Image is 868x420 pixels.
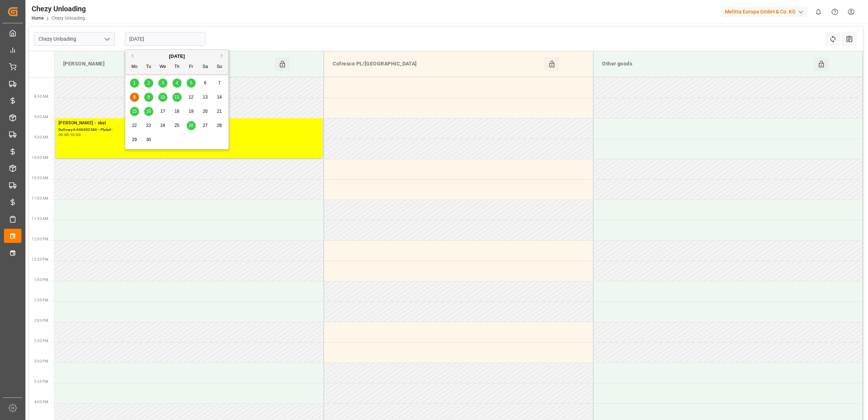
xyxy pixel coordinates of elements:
[187,79,196,88] div: Choose Friday, September 5th, 2025
[215,121,224,130] div: Choose Sunday, September 28th, 2025
[32,3,86,14] div: Chezy Unloading
[215,63,224,72] div: Su
[147,95,150,100] span: 9
[215,107,224,116] div: Choose Sunday, September 21st, 2025
[34,32,115,46] input: Type to search/select
[158,121,167,130] div: Choose Wednesday, September 24th, 2025
[132,137,137,142] span: 29
[201,93,210,102] div: Choose Saturday, September 13th, 2025
[32,176,48,180] span: 10:30 AM
[190,80,192,85] span: 5
[188,95,193,100] span: 12
[130,63,139,72] div: Mo
[34,298,48,302] span: 1:30 PM
[221,53,225,58] button: Next Month
[125,32,206,46] input: DD.MM.YYYY
[201,107,210,116] div: Choose Saturday, September 20th, 2025
[158,79,167,88] div: Choose Wednesday, September 3rd, 2025
[101,33,112,45] button: open menu
[217,95,222,100] span: 14
[188,109,193,114] span: 19
[201,121,210,130] div: Choose Saturday, September 27th, 2025
[34,400,48,404] span: 4:00 PM
[203,123,207,128] span: 27
[599,57,814,71] div: Other goods
[144,63,153,72] div: Tu
[70,133,81,136] div: 10:00
[34,115,48,119] span: 9:00 AM
[69,133,70,136] div: -
[147,80,150,85] span: 2
[130,135,139,144] div: Choose Monday, September 29th, 2025
[34,339,48,343] span: 2:30 PM
[32,257,48,261] span: 12:30 PM
[173,121,182,130] div: Choose Thursday, September 25th, 2025
[34,380,48,384] span: 3:30 PM
[173,79,182,88] div: Choose Thursday, September 4th, 2025
[34,359,48,363] span: 3:00 PM
[34,135,48,139] span: 9:30 AM
[810,4,827,20] button: show 0 new notifications
[201,63,210,72] div: Sa
[827,4,843,20] button: Help Center
[722,5,810,19] button: Melitta Europa GmbH & Co. KG
[133,95,136,100] span: 8
[173,93,182,102] div: Choose Thursday, September 11th, 2025
[173,63,182,72] div: Th
[174,95,179,100] span: 11
[187,121,196,130] div: Choose Friday, September 26th, 2025
[188,123,193,128] span: 26
[215,79,224,88] div: Choose Sunday, September 7th, 2025
[144,93,153,102] div: Choose Tuesday, September 9th, 2025
[162,80,164,85] span: 3
[158,63,167,72] div: We
[146,137,151,142] span: 30
[125,53,228,60] div: [DATE]
[130,121,139,130] div: Choose Monday, September 22nd, 2025
[173,107,182,116] div: Choose Thursday, September 18th, 2025
[144,79,153,88] div: Choose Tuesday, September 2nd, 2025
[187,63,196,72] div: Fr
[58,127,320,133] div: Delivery#:400052580 - Plate#:
[34,319,48,323] span: 2:00 PM
[58,133,69,136] div: 09:00
[203,95,207,100] span: 13
[130,93,139,102] div: Choose Monday, September 8th, 2025
[32,237,48,241] span: 12:00 PM
[215,93,224,102] div: Choose Sunday, September 14th, 2025
[187,93,196,102] div: Choose Friday, September 12th, 2025
[217,109,222,114] span: 21
[176,80,178,85] span: 4
[144,135,153,144] div: Choose Tuesday, September 30th, 2025
[127,76,227,147] div: month 2025-09
[130,107,139,116] div: Choose Monday, September 15th, 2025
[201,79,210,88] div: Choose Saturday, September 6th, 2025
[218,80,221,85] span: 7
[132,109,137,114] span: 15
[60,57,275,71] div: [PERSON_NAME]
[158,93,167,102] div: Choose Wednesday, September 10th, 2025
[146,109,151,114] span: 16
[129,53,133,58] button: Previous Month
[203,109,207,114] span: 20
[32,196,48,200] span: 11:00 AM
[144,121,153,130] div: Choose Tuesday, September 23rd, 2025
[330,57,544,71] div: Cofresco PL/[GEOGRAPHIC_DATA]
[32,156,48,160] span: 10:00 AM
[174,123,179,128] span: 25
[32,217,48,221] span: 11:30 AM
[132,123,137,128] span: 22
[217,123,222,128] span: 28
[160,95,165,100] span: 10
[130,79,139,88] div: Choose Monday, September 1st, 2025
[158,107,167,116] div: Choose Wednesday, September 17th, 2025
[174,109,179,114] span: 18
[32,16,44,21] a: Home
[34,95,48,99] span: 8:30 AM
[204,80,207,85] span: 6
[722,7,807,17] div: Melitta Europa GmbH & Co. KG
[133,80,136,85] span: 1
[34,278,48,282] span: 1:00 PM
[58,120,320,127] div: [PERSON_NAME] - skat
[160,123,165,128] span: 24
